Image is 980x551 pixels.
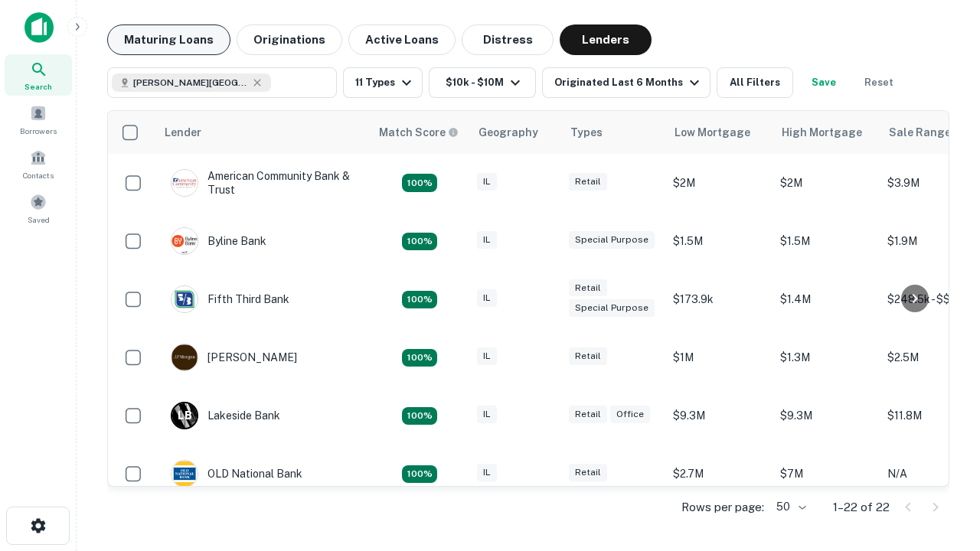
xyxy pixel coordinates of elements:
[155,111,370,154] th: Lender
[665,111,773,154] th: Low Mortgage
[24,80,52,93] span: Search
[569,406,607,423] div: Retail
[171,228,198,254] img: picture
[477,289,497,307] div: IL
[171,344,297,371] div: [PERSON_NAME]
[773,270,880,328] td: $1.4M
[5,99,72,140] a: Borrowers
[165,123,201,142] div: Lender
[402,465,437,484] div: Matching Properties: 2, hasApolloMatch: undefined
[5,143,72,184] a: Contacts
[370,111,469,154] th: Capitalize uses an advanced AI algorithm to match your search with the best lender. The match sco...
[477,231,497,249] div: IL
[773,111,880,154] th: High Mortgage
[402,407,437,425] div: Matching Properties: 3, hasApolloMatch: undefined
[569,231,655,249] div: Special Purpose
[429,67,536,98] button: $10k - $10M
[681,498,764,517] p: Rows per page:
[237,24,342,55] button: Originations
[665,386,773,445] td: $9.3M
[24,12,54,43] img: capitalize-icon.png
[402,174,437,192] div: Matching Properties: 2, hasApolloMatch: undefined
[5,187,72,229] a: Saved
[773,154,880,212] td: $2M
[773,386,880,445] td: $9.3M
[569,464,607,481] div: Retail
[773,328,880,386] td: $1.3M
[665,270,773,328] td: $173.9k
[665,212,773,270] td: $1.5M
[343,67,423,98] button: 11 Types
[477,406,497,423] div: IL
[348,24,456,55] button: Active Loans
[20,125,57,137] span: Borrowers
[171,460,302,487] div: OLD National Bank
[770,496,808,518] div: 50
[171,285,289,313] div: Fifth Third Bank
[833,498,890,517] p: 1–22 of 22
[569,173,607,191] div: Retail
[570,123,603,142] div: Types
[402,349,437,367] div: Matching Properties: 2, hasApolloMatch: undefined
[171,227,266,255] div: Byline Bank
[610,406,650,423] div: Office
[402,233,437,251] div: Matching Properties: 2, hasApolloMatch: undefined
[569,347,607,365] div: Retail
[171,402,280,429] div: Lakeside Bank
[477,173,497,191] div: IL
[717,67,793,98] button: All Filters
[23,169,54,181] span: Contacts
[560,24,652,55] button: Lenders
[379,124,459,141] div: Capitalize uses an advanced AI algorithm to match your search with the best lender. The match sco...
[569,279,607,297] div: Retail
[561,111,665,154] th: Types
[171,344,198,370] img: picture
[5,54,72,96] a: Search
[665,445,773,503] td: $2.7M
[477,464,497,481] div: IL
[773,445,880,503] td: $7M
[379,124,456,141] h6: Match Score
[542,67,710,98] button: Originated Last 6 Months
[171,286,198,312] img: picture
[665,154,773,212] td: $2M
[854,67,903,98] button: Reset
[171,169,354,197] div: American Community Bank & Trust
[178,408,191,424] p: L B
[171,461,198,487] img: picture
[469,111,561,154] th: Geography
[133,76,248,90] span: [PERSON_NAME][GEOGRAPHIC_DATA], [GEOGRAPHIC_DATA]
[773,212,880,270] td: $1.5M
[903,429,980,502] iframe: Chat Widget
[569,299,655,317] div: Special Purpose
[889,123,951,142] div: Sale Range
[479,123,538,142] div: Geography
[675,123,750,142] div: Low Mortgage
[554,73,704,92] div: Originated Last 6 Months
[171,170,198,196] img: picture
[477,347,497,365] div: IL
[782,123,862,142] div: High Mortgage
[665,328,773,386] td: $1M
[402,291,437,309] div: Matching Properties: 2, hasApolloMatch: undefined
[28,214,50,226] span: Saved
[107,24,230,55] button: Maturing Loans
[462,24,554,55] button: Distress
[799,67,848,98] button: Save your search to get updates of matches that match your search criteria.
